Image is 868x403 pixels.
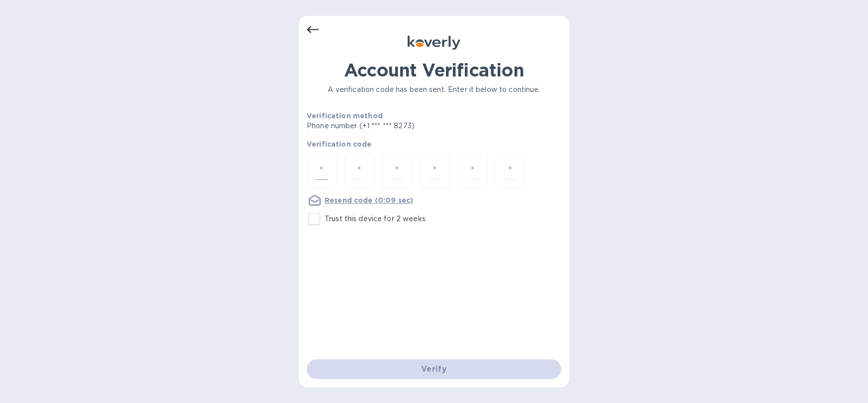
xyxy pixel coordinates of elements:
[307,139,561,149] p: Verification code
[325,214,426,224] p: Trust this device for 2 weeks
[307,121,491,131] p: Phone number (+1 *** *** 8273)
[307,112,383,120] b: Verification method
[307,84,561,95] p: A verification code has been sent. Enter it below to continue.
[307,60,561,81] h1: Account Verification
[325,196,413,204] u: Resend code (0:09 sec)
